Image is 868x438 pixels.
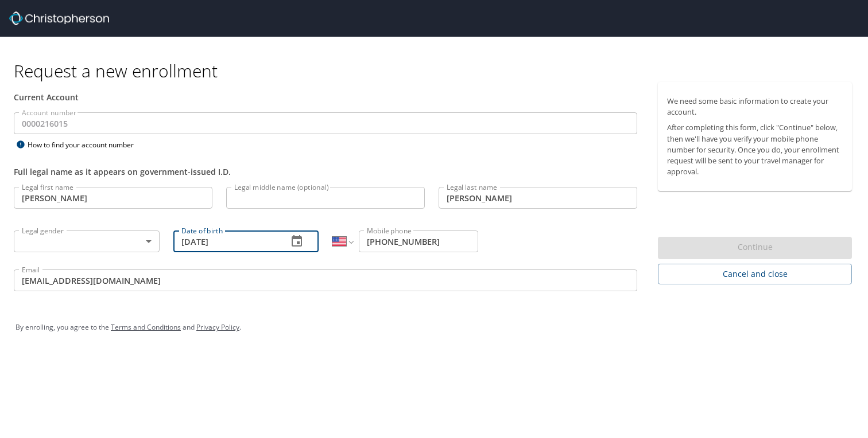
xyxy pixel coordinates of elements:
span: Cancel and close [667,267,843,281]
a: Privacy Policy [196,322,239,332]
input: MM/DD/YYYY [173,230,279,252]
input: Enter phone number [359,230,478,252]
div: Full legal name as it appears on government-issued I.D. [14,166,637,178]
div: By enrolling, you agree to the and . [15,313,852,342]
img: cbt logo [9,11,109,25]
div: How to find your account number [14,138,157,152]
p: After completing this form, click "Continue" below, then we'll have you verify your mobile phone ... [667,122,843,177]
h1: Request a new enrollment [14,60,861,82]
a: Terms and Conditions [111,322,181,332]
p: We need some basic information to create your account. [667,96,843,118]
div: ​ [14,230,160,252]
button: Cancel and close [658,264,852,285]
div: Current Account [14,91,637,103]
